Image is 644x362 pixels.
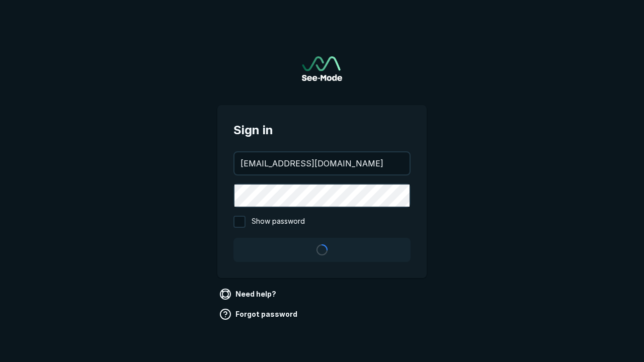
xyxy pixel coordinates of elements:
a: Need help? [217,286,280,302]
span: Show password [252,216,305,228]
input: your@email.com [234,152,410,174]
img: See-Mode Logo [302,56,342,81]
a: Forgot password [217,306,301,322]
span: Sign in [233,121,411,139]
a: Go to sign in [302,56,342,81]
